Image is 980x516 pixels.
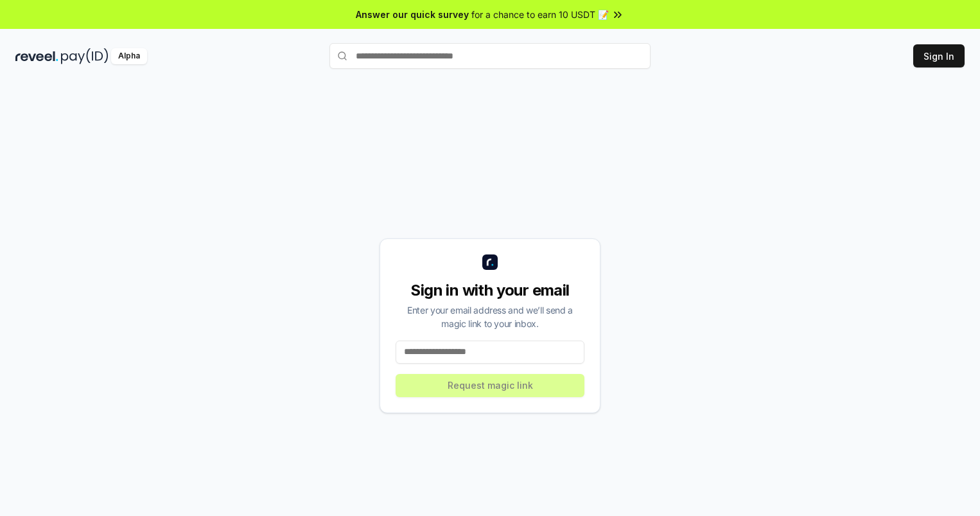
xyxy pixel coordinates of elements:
span: for a chance to earn 10 USDT 📝 [471,8,609,21]
span: Answer our quick survey [356,8,469,21]
div: Alpha [111,48,147,64]
img: reveel_dark [15,48,58,64]
div: Enter your email address and we’ll send a magic link to your inbox. [396,303,584,330]
button: Sign In [913,44,965,67]
div: Sign in with your email [396,280,584,301]
img: pay_id [61,48,109,64]
img: logo_small [482,254,498,270]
